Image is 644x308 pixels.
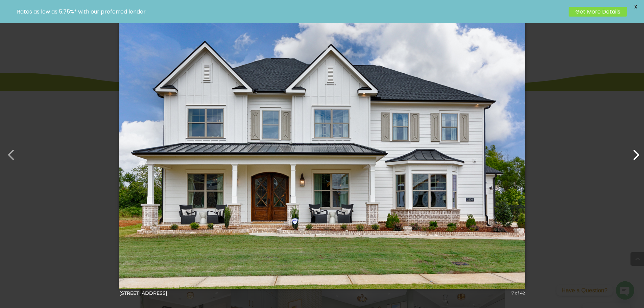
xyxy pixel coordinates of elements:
[119,290,525,296] div: [STREET_ADDRESS]
[119,6,525,302] img: hays farm homes
[630,2,641,12] span: X
[569,7,627,17] a: Get More Details
[17,8,565,15] p: Rates as low as 5.75%* with our preferred lender
[511,290,525,296] div: 7 of 42
[624,143,641,160] button: Next (Right arrow key)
